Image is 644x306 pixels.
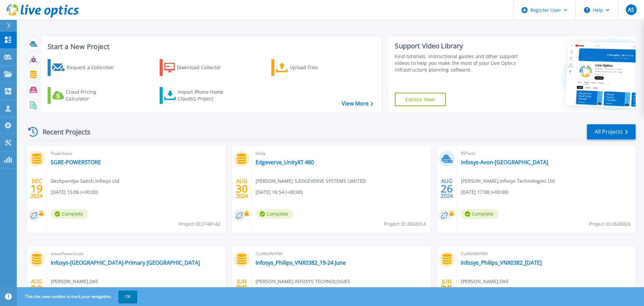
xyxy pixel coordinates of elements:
[256,188,303,196] span: [DATE] 16:54 (+00:00)
[441,286,453,292] span: 25
[160,59,234,76] a: Download Collector
[18,291,137,303] span: This site uses cookies to track your navigation.
[30,176,43,201] div: DEC 2024
[271,59,346,76] a: Upload Files
[236,286,248,292] span: 25
[342,100,373,107] a: View More
[178,89,230,102] div: Import Phone Home CloudIQ Project
[395,93,446,106] a: Explore Now!
[440,277,453,301] div: JUN 2024
[31,286,43,292] span: 20
[256,177,366,185] span: [PERSON_NAME] S , EDGEVERVE SYSTEMS LIMITED
[589,220,631,228] span: Project ID: 2626024
[26,124,100,140] div: Recent Projects
[51,250,221,258] span: Isilon/PowerScale
[290,61,343,74] div: Upload Files
[256,259,346,266] a: Infosys_Philips_VNX0382_19-24 June
[48,87,122,104] a: Cloud Pricing Calculator
[461,177,555,185] span: [PERSON_NAME] , Infosys Technologies Ltd
[461,159,548,166] a: Infosys-Avon-[GEOGRAPHIC_DATA]
[48,59,122,76] a: Request a Collection
[51,259,200,266] a: Infosys-[GEOGRAPHIC_DATA]-Primary [GEOGRAPHIC_DATA]
[48,43,373,50] h3: Start a New Project
[67,61,120,74] div: Request a Collection
[256,150,426,157] span: Unity
[51,159,101,166] a: SGRE-POWERSTORE
[51,278,98,285] span: [PERSON_NAME] , Dell
[31,186,43,191] span: 19
[461,150,632,157] span: RVTools
[395,53,521,73] div: Find tutorials, instructional guides and other support videos to help you make the most of your L...
[177,61,230,74] div: Download Collector
[256,159,314,166] a: Edgeverve_UnityXT 480
[461,278,508,285] span: [PERSON_NAME] , Dell
[587,124,636,139] a: All Projects
[628,7,634,12] span: AS
[256,209,293,219] span: Complete
[118,291,137,303] button: OK
[256,250,426,258] span: CLARiiON/VNX
[440,176,453,201] div: AUG 2024
[51,177,119,185] span: Deshpandya Satish , Infosys Ltd
[235,277,248,301] div: JUN 2024
[236,186,248,191] span: 30
[30,277,43,301] div: AUG 2024
[51,188,98,196] span: [DATE] 15:06 (+00:00)
[461,188,508,196] span: [DATE] 17:08 (+00:00)
[461,259,542,266] a: Infosys_Philips_VNX0382_[DATE]
[235,176,248,201] div: AUG 2024
[66,89,119,102] div: Cloud Pricing Calculator
[51,209,88,219] span: Complete
[395,42,521,50] div: Support Video Library
[461,250,632,258] span: CLARiiON/VNX
[51,150,221,157] span: PowerStore
[179,220,220,228] span: Project ID: 2748142
[461,209,498,219] span: Complete
[384,220,426,228] span: Project ID: 2632014
[256,278,350,285] span: [PERSON_NAME] , INFOSYS TECHNOLOGIES
[441,186,453,191] span: 26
